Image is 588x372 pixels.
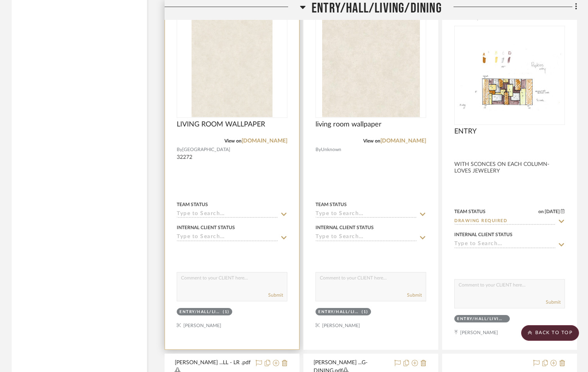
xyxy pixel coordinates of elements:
[454,241,556,248] input: Type to Search…
[316,120,382,129] span: living room wallpaper
[544,209,561,214] span: [DATE]
[177,120,265,129] span: LIVING ROOM WALLPAPER
[316,146,321,153] span: By
[454,231,513,238] div: Internal Client Status
[177,146,182,153] span: By
[363,139,380,143] span: View on
[538,209,544,214] span: on
[316,19,426,117] div: 0
[380,138,426,144] a: [DOMAIN_NAME]
[454,127,477,136] span: ENTRY
[224,139,242,143] span: View on
[192,20,272,117] img: LIVING ROOM WALLPAPER
[316,224,374,231] div: Internal Client Status
[322,20,420,117] img: living room wallpaper
[455,40,564,110] img: ENTRY
[179,309,221,315] div: ENTRY/HALL/LIVING/DINING
[177,224,235,231] div: Internal Client Status
[316,201,347,208] div: Team Status
[242,138,287,144] a: [DOMAIN_NAME]
[521,325,579,341] scroll-to-top-button: BACK TO TOP
[407,292,422,299] button: Submit
[223,309,229,315] div: (1)
[268,292,283,299] button: Submit
[321,146,341,153] span: Unknown
[177,234,278,241] input: Type to Search…
[316,211,417,218] input: Type to Search…
[318,309,360,315] div: ENTRY/HALL/LIVING/DINING
[316,234,417,241] input: Type to Search…
[177,201,208,208] div: Team Status
[177,211,278,218] input: Type to Search…
[457,316,505,322] div: ENTRY/HALL/LIVING/DINING
[454,208,486,215] div: Team Status
[182,146,230,153] span: [GEOGRAPHIC_DATA]
[454,218,556,225] input: Type to Search…
[546,299,561,306] button: Submit
[362,309,368,315] div: (1)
